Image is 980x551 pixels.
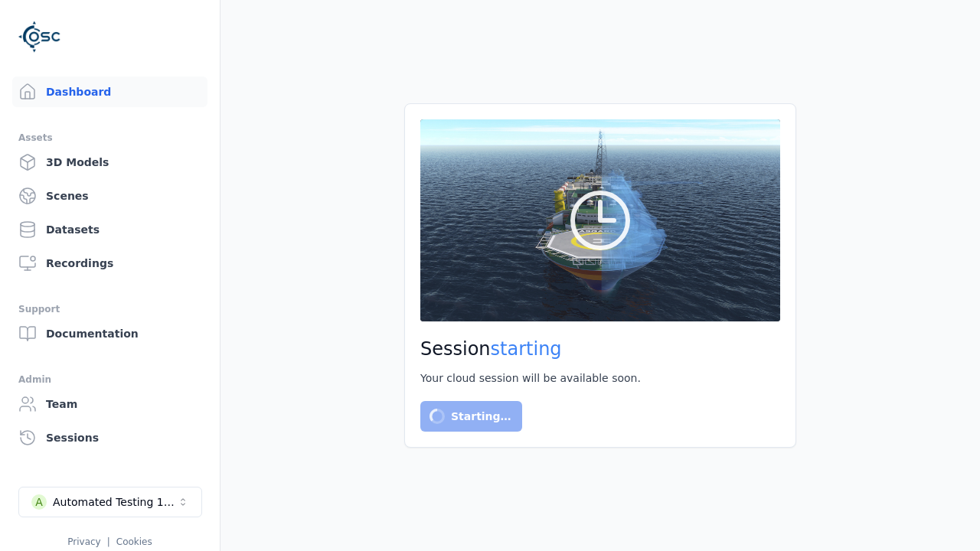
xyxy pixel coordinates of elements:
[12,318,207,349] a: Documentation
[107,536,110,547] span: |
[12,214,207,245] a: Datasets
[12,389,207,419] a: Team
[18,487,202,517] button: Select a workspace
[491,338,562,360] span: starting
[420,401,522,432] button: Starting…
[18,15,61,58] img: Logo
[12,248,207,279] a: Recordings
[53,494,177,510] div: Automated Testing 1 - Playwright
[12,147,207,178] a: 3D Models
[18,129,201,147] div: Assets
[12,181,207,211] a: Scenes
[420,337,780,361] h2: Session
[12,422,207,453] a: Sessions
[116,536,152,547] a: Cookies
[18,300,201,318] div: Support
[12,77,207,107] a: Dashboard
[420,370,780,386] div: Your cloud session will be available soon.
[18,370,201,389] div: Admin
[31,494,47,510] div: A
[67,536,100,547] a: Privacy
